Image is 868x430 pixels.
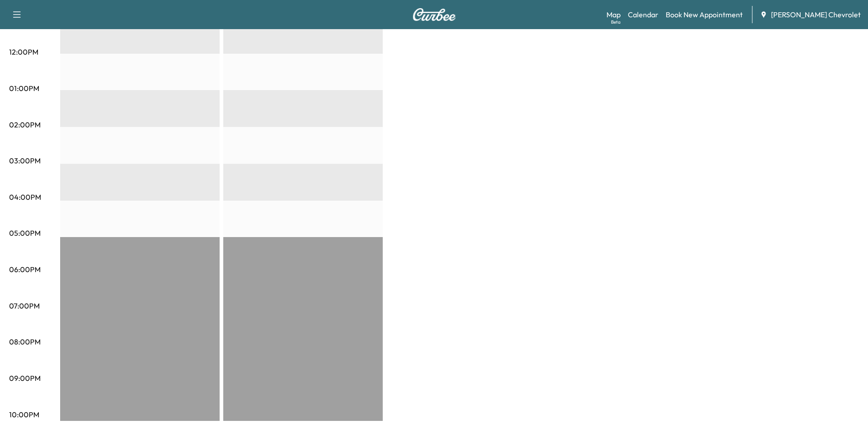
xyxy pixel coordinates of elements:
p: 01:00PM [9,83,39,94]
p: 07:00PM [9,300,40,311]
p: 10:00PM [9,409,39,420]
div: Beta [611,19,621,25]
p: 04:00PM [9,192,41,202]
p: 02:00PM [9,119,41,130]
p: 12:00PM [9,46,38,57]
img: Curbee Logo [412,8,456,21]
a: Book New Appointment [666,9,743,20]
p: 06:00PM [9,264,41,275]
span: [PERSON_NAME] Chevrolet [771,9,861,20]
a: Calendar [628,9,658,20]
p: 08:00PM [9,336,41,347]
p: 05:00PM [9,228,41,238]
p: 09:00PM [9,373,41,384]
a: MapBeta [606,9,621,20]
p: 03:00PM [9,155,41,166]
